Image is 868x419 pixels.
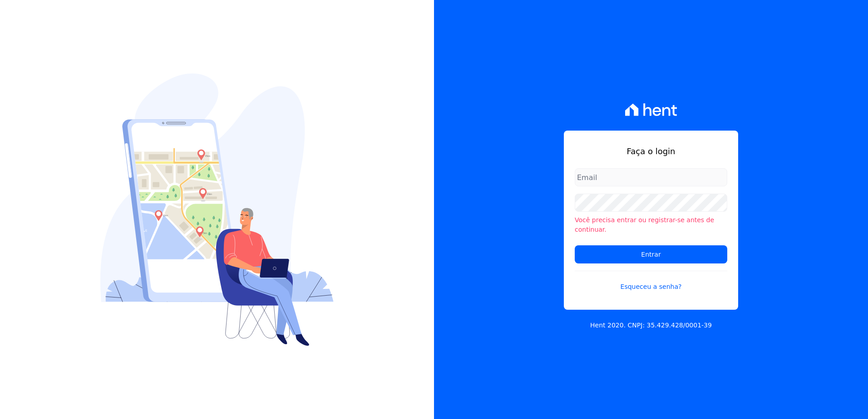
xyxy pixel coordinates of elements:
li: Você precisa entrar ou registrar-se antes de continuar. [575,215,727,234]
h1: Faça o login [575,145,727,157]
input: Entrar [575,245,727,263]
p: Hent 2020. CNPJ: 35.429.428/0001-39 [590,321,712,330]
img: Login [100,73,334,346]
input: Email [575,168,727,186]
a: Esqueceu a senha? [575,271,727,292]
